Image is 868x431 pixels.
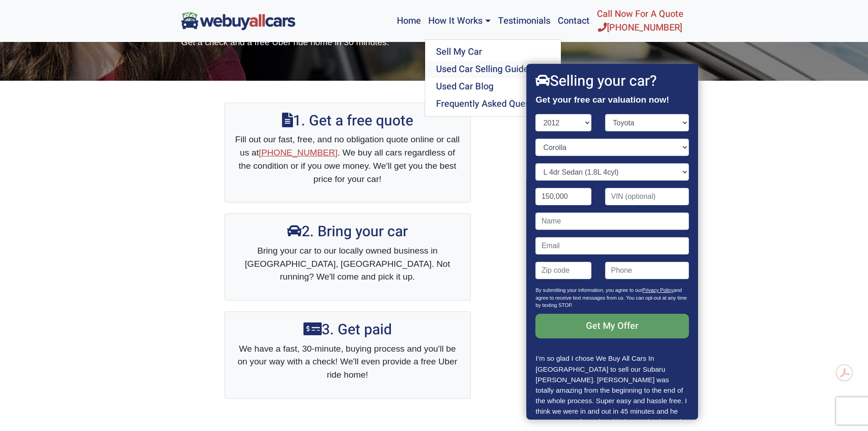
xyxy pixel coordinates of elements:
[425,78,561,95] a: Used Car Blog
[605,188,689,205] input: VIN (optional)
[425,61,561,78] a: Used Car Selling Guide
[536,114,689,353] form: Contact form
[181,12,295,30] img: We Buy All Cars in NJ logo
[181,36,514,49] p: Get a check and a free Uber ride home in 30 minutes.
[554,4,593,38] a: Contact
[425,4,494,38] a: How It Works
[536,188,592,205] input: Mileage
[536,237,689,254] input: Email
[642,287,673,293] a: Privacy Policy
[234,133,461,186] p: Fill out our fast, free, and no obligation quote online or call us at . We buy all cars regardles...
[605,262,689,279] input: Phone
[425,43,561,61] a: Sell My Car
[234,244,461,284] p: Bring your car to our locally owned business in [GEOGRAPHIC_DATA], [GEOGRAPHIC_DATA]. Not running...
[536,95,669,104] strong: Get your free car valuation now!
[536,314,689,338] input: Get My Offer
[234,321,461,338] h2: 3. Get paid
[393,4,425,38] a: Home
[494,4,554,38] a: Testimonials
[234,223,461,240] h2: 2. Bring your car
[536,262,592,279] input: Zip code
[425,39,561,117] ul: How It Works
[234,112,461,130] h2: 1. Get a free quote
[234,343,461,382] p: We have a fast, 30-minute, buying process and you'll be on your way with a check! We'll even prov...
[536,213,689,230] input: Name
[593,4,687,38] a: Call Now For A Quote[PHONE_NUMBER]
[536,286,689,314] p: By submitting your information, you agree to our and agree to receive text messages from us. You ...
[425,95,561,113] a: Frequently Asked Questions
[259,148,338,157] a: [PHONE_NUMBER]
[536,73,689,90] h2: Selling your car?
